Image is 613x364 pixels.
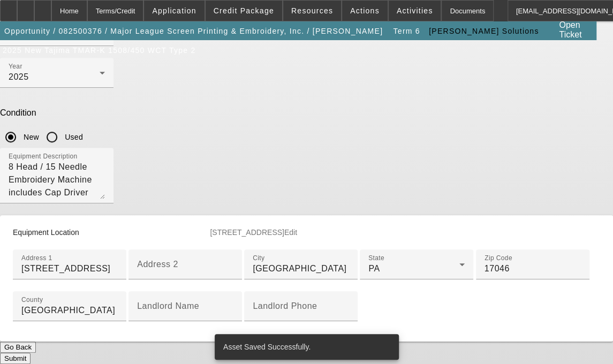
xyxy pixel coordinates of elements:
label: New [21,132,39,142]
span: Application [152,6,196,15]
span: Actions [350,6,380,15]
mat-label: State [368,254,384,261]
button: Actions [342,1,388,21]
mat-label: Equipment Description [9,153,78,160]
mat-label: Address 1 [21,254,52,261]
mat-label: Landlord Phone [253,301,317,310]
mat-label: Zip Code [485,254,512,261]
span: 2025 New Tajima TMAR-K 1508/450 WCT Type 2 [3,46,195,55]
span: Edit [284,228,297,237]
button: Application [144,1,204,21]
span: Equipment Location [13,228,79,237]
span: Term 6 [393,27,420,35]
button: Credit Package [206,1,282,21]
mat-label: City [253,254,264,261]
div: Asset Saved Successfully. [215,334,395,360]
button: [PERSON_NAME] Solutions [426,21,541,41]
a: Open Ticket [555,16,595,44]
button: Term 6 [390,21,424,41]
span: [STREET_ADDRESS] [210,228,284,237]
mat-label: Address 2 [137,260,178,269]
span: 2025 [9,72,29,81]
mat-label: Year [9,63,22,70]
button: Activities [389,1,441,21]
span: Resources [291,6,333,15]
span: Opportunity / 082500376 / Major League Screen Printing & Embroidery, Inc. / [PERSON_NAME] [4,27,383,35]
mat-label: County [21,296,43,303]
mat-label: Landlord Name [137,301,199,310]
span: Activities [397,6,433,15]
label: Used [63,132,83,142]
span: PA [368,264,380,273]
span: [PERSON_NAME] Solutions [429,27,539,35]
span: Credit Package [214,6,274,15]
button: Resources [283,1,341,21]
